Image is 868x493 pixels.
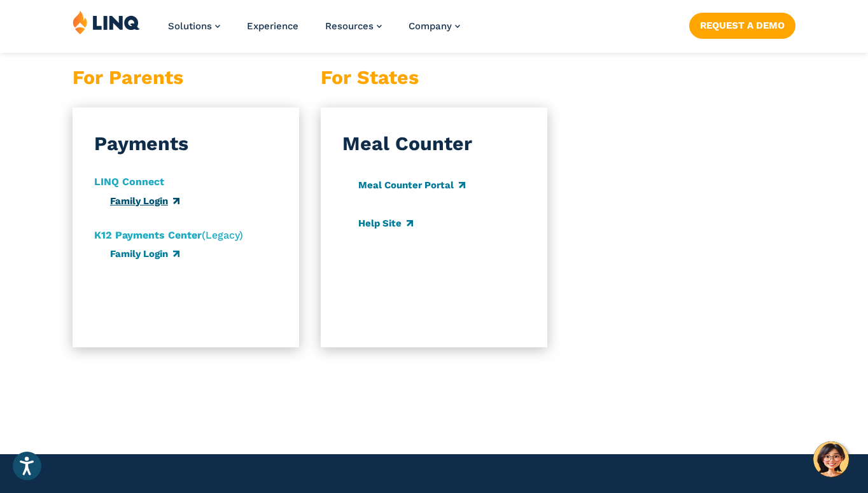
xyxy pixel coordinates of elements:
[325,20,382,32] a: Resources
[689,13,795,38] a: Request a Demo
[168,10,460,52] nav: Primary Navigation
[94,229,202,241] strong: K12 Payments Center
[342,130,472,158] h3: Meal Counter
[813,441,849,477] button: Hello, have a question? Let’s chat.
[94,176,164,188] strong: LINQ Connect
[409,20,452,32] span: Company
[689,10,795,38] nav: Button Navigation
[94,130,188,158] h3: Payments
[168,20,220,32] a: Solutions
[94,228,243,243] p: (Legacy)
[73,64,299,92] h3: For Parents
[358,179,465,191] a: Meal Counter Portal
[73,10,140,34] img: LINQ | K‑12 Software
[409,20,460,32] a: Company
[110,248,179,260] a: Family Login
[168,20,212,32] span: Solutions
[247,20,298,32] a: Experience
[321,64,547,92] h3: For States
[358,218,413,229] a: Help Site
[110,195,179,207] a: Family Login
[325,20,374,32] span: Resources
